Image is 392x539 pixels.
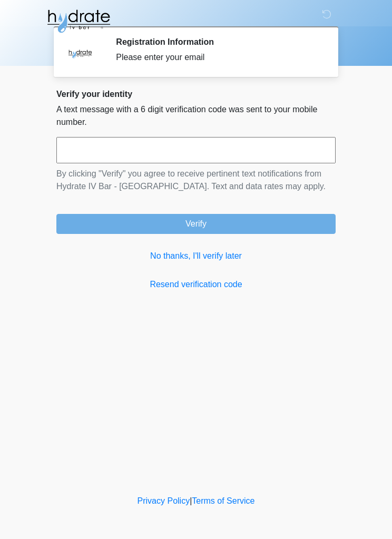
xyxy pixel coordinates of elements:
[116,51,320,64] div: Please enter your email
[138,496,190,505] a: Privacy Policy
[56,103,336,129] p: A text message with a 6 digit verification code was sent to your mobile number.
[56,168,336,193] p: By clicking "Verify" you agree to receive pertinent text notifications from Hydrate IV Bar - [GEO...
[56,214,336,234] button: Verify
[46,8,111,34] img: Hydrate IV Bar - Glendale Logo
[190,496,192,505] a: |
[64,37,96,68] img: Agent Avatar
[56,278,336,291] a: Resend verification code
[192,496,254,505] a: Terms of Service
[56,89,336,99] h2: Verify your identity
[56,250,336,262] a: No thanks, I'll verify later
